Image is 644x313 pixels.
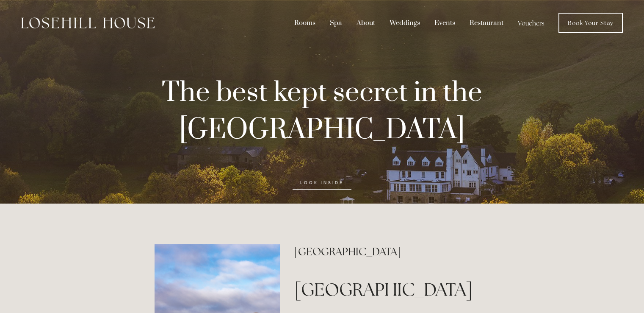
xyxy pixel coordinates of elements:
[558,13,623,33] a: Book Your Stay
[294,244,489,259] h2: [GEOGRAPHIC_DATA]
[293,176,351,190] a: look inside
[383,15,426,31] div: Weddings
[294,277,489,302] h1: [GEOGRAPHIC_DATA]
[350,15,381,31] div: About
[428,15,462,31] div: Events
[21,17,155,28] img: Losehill House
[511,15,551,31] a: Vouchers
[323,15,348,31] div: Spa
[162,75,488,148] strong: The best kept secret in the [GEOGRAPHIC_DATA]
[288,15,322,31] div: Rooms
[463,15,510,31] div: Restaurant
